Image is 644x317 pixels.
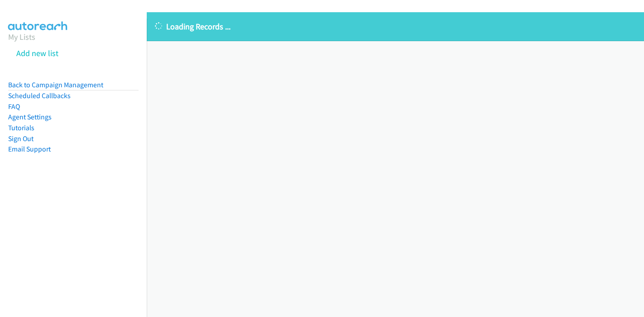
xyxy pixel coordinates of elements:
[8,113,52,121] a: Agent Settings
[8,80,103,89] a: Back to Campaign Management
[8,102,20,111] a: FAQ
[8,134,34,143] a: Sign Out
[16,48,58,58] a: Add new list
[8,91,71,100] a: Scheduled Callbacks
[8,32,35,42] a: My Lists
[8,123,34,132] a: Tutorials
[155,20,636,33] p: Loading Records ...
[8,145,51,153] a: Email Support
